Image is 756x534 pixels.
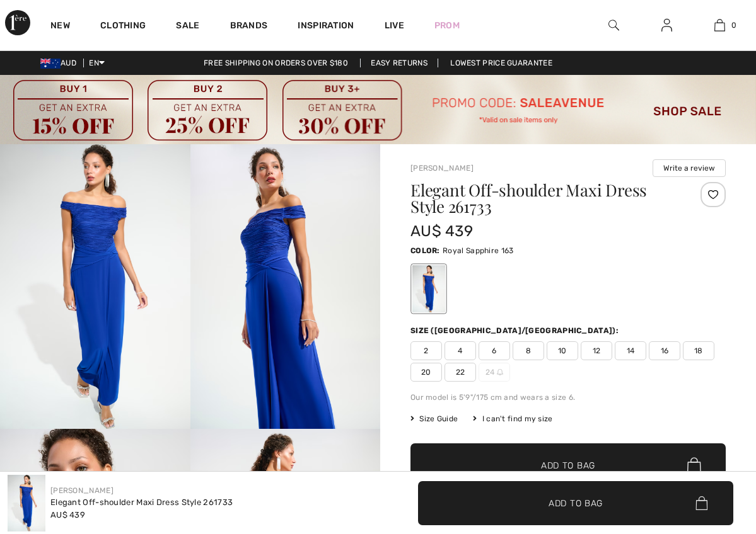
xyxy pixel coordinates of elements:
[434,19,460,32] a: Prom
[581,341,612,360] span: 12
[653,159,726,177] button: Write a review
[50,20,70,33] a: New
[418,481,733,525] button: Add to Bag
[497,369,503,375] img: ring-m.svg
[694,18,745,33] a: 0
[410,443,726,487] button: Add to Bag
[541,458,595,472] span: Add to Bag
[615,341,646,360] span: 14
[479,363,510,382] span: 24
[298,20,354,33] span: Inspiration
[410,164,474,173] a: [PERSON_NAME]
[649,341,680,360] span: 16
[683,341,714,360] span: 18
[385,19,404,32] a: Live
[440,59,562,67] a: Lowest Price Guarantee
[547,341,578,360] span: 10
[50,510,85,520] span: AU$ 439
[40,59,81,67] span: AUD
[473,413,552,424] div: I can't find my size
[50,496,233,509] div: Elegant Off-shoulder Maxi Dress Style 261733
[443,246,513,255] span: Royal Sapphire 163
[50,486,113,495] a: [PERSON_NAME]
[445,341,476,360] span: 4
[549,496,603,509] span: Add to Bag
[194,59,358,67] a: Free shipping on orders over $180
[100,20,146,33] a: Clothing
[89,59,105,67] span: EN
[410,182,673,215] h1: Elegant Off-shoulder Maxi Dress Style 261733
[513,341,544,360] span: 8
[176,20,199,33] a: Sale
[410,222,473,240] span: AU$ 439
[410,392,726,403] div: Our model is 5'9"/175 cm and wears a size 6.
[479,341,510,360] span: 6
[40,59,61,69] img: Australian Dollar
[731,20,736,31] span: 0
[360,59,438,67] a: Easy Returns
[410,325,621,336] div: Size ([GEOGRAPHIC_DATA]/[GEOGRAPHIC_DATA]):
[445,363,476,382] span: 22
[695,496,707,510] img: Bag.svg
[410,363,442,382] span: 20
[190,144,381,429] img: Elegant Off-Shoulder Maxi Dress Style 261733. 2
[230,20,268,33] a: Brands
[651,18,682,33] a: Sign In
[410,246,440,255] span: Color:
[410,341,442,360] span: 2
[714,18,725,33] img: My Bag
[8,475,45,531] img: Elegant Off-Shoulder Maxi Dress Style 261733
[608,18,619,33] img: search the website
[661,18,672,33] img: My Info
[410,413,458,424] span: Size Guide
[5,10,30,35] img: 1ère Avenue
[412,265,445,312] div: Royal Sapphire 163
